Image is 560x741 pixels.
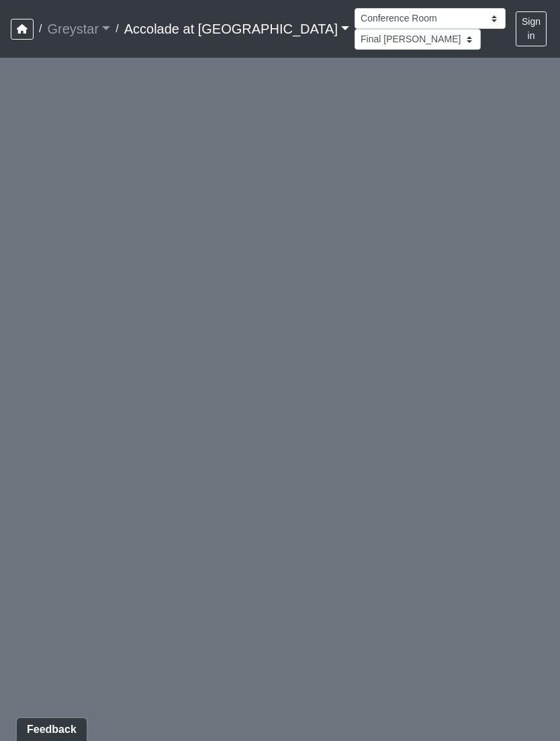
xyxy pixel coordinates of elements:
[124,15,349,42] a: Accolade at [GEOGRAPHIC_DATA]
[110,15,124,42] span: /
[47,15,110,42] a: Greystar
[34,15,47,42] span: /
[516,11,547,46] button: Sign in
[10,714,93,741] iframe: Ybug feedback widget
